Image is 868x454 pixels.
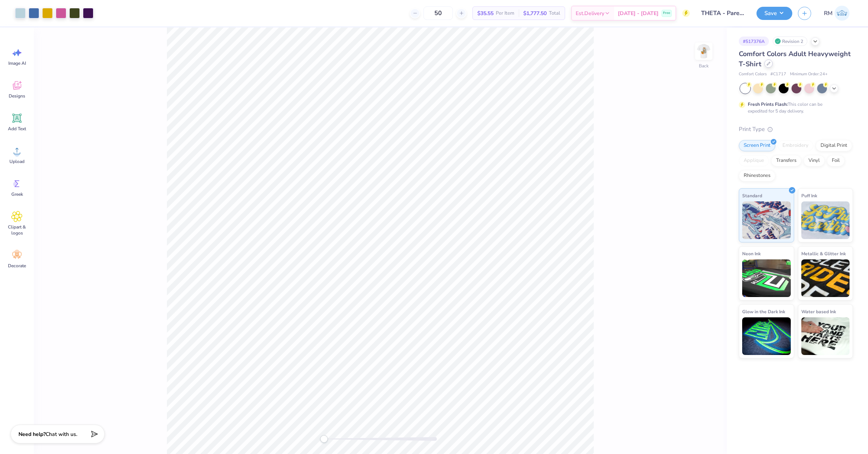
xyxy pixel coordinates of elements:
[742,308,785,315] span: Glow in the Dark Ink
[663,11,670,16] span: Free
[8,60,26,66] span: Image AI
[695,6,751,21] input: Untitled Design
[770,71,786,78] span: # C1717
[742,250,761,257] span: Neon Ink
[824,9,833,18] span: RM
[801,259,850,297] img: Metallic & Glitter Ink
[18,431,46,438] strong: Need help?
[773,37,807,46] div: Revision 2
[9,93,25,99] span: Designs
[748,101,788,107] strong: Fresh Prints Flash:
[477,9,494,17] span: $35.55
[523,9,547,17] span: $1,777.50
[739,140,775,151] div: Screen Print
[742,317,791,355] img: Glow in the Dark Ink
[742,192,762,200] span: Standard
[739,49,851,69] span: Comfort Colors Adult Heavyweight T-Shirt
[699,62,709,69] div: Back
[801,317,850,355] img: Water based Ink
[801,201,850,239] img: Puff Ink
[778,140,813,151] div: Embroidery
[739,71,767,78] span: Comfort Colors
[748,101,840,114] div: This color can be expedited for 5 day delivery.
[801,250,846,257] span: Metallic & Glitter Ink
[46,431,77,438] span: Chat with us.
[739,125,853,134] div: Print Type
[423,6,453,20] input: – –
[739,155,769,166] div: Applique
[801,192,817,200] span: Puff Ink
[816,140,852,151] div: Digital Print
[320,435,328,443] div: Accessibility label
[8,263,26,269] span: Decorate
[5,224,29,236] span: Clipart & logos
[739,170,775,181] div: Rhinestones
[742,259,791,297] img: Neon Ink
[801,308,836,315] span: Water based Ink
[771,155,801,166] div: Transfers
[804,155,825,166] div: Vinyl
[834,6,850,21] img: Revati Mahurkar
[576,9,604,17] span: Est. Delivery
[821,6,853,21] a: RM
[790,71,828,78] span: Minimum Order: 24 +
[739,37,769,46] div: # 517376A
[827,155,845,166] div: Foil
[11,191,23,197] span: Greek
[696,44,711,59] img: Back
[618,9,659,17] span: [DATE] - [DATE]
[496,9,514,17] span: Per Item
[756,7,792,20] button: Save
[549,9,560,17] span: Total
[742,201,791,239] img: Standard
[9,158,24,165] span: Upload
[8,126,26,132] span: Add Text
